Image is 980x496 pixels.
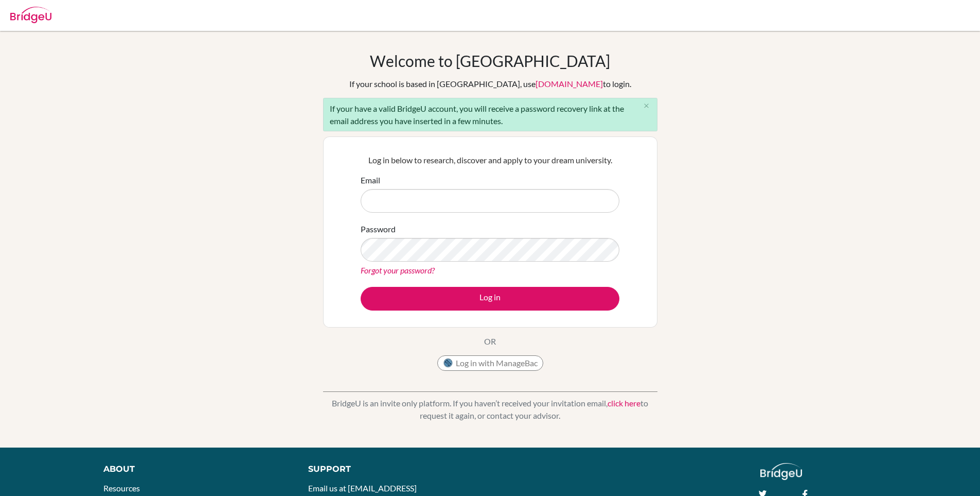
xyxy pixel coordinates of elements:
label: Email [361,174,380,186]
button: Log in [361,287,619,311]
label: Password [361,223,396,235]
h1: Welcome to [GEOGRAPHIC_DATA] [370,52,610,70]
a: click here [608,398,640,408]
p: BridgeU is an invite only platform. If you haven’t received your invitation email, to request it ... [323,397,657,422]
div: If your school is based in [GEOGRAPHIC_DATA], use to login. [349,78,631,90]
button: Close [636,98,657,114]
a: [DOMAIN_NAME] [536,79,603,89]
div: Support [308,463,478,475]
div: If your have a valid BridgeU account, you will receive a password recovery link at the email addr... [323,98,657,131]
i: close [643,102,650,110]
a: Forgot your password? [361,265,435,275]
button: Log in with ManageBac [437,355,543,371]
a: Resources [103,483,140,493]
p: OR [484,335,496,348]
div: About [103,463,285,475]
img: Bridge-U [10,7,51,23]
p: Log in below to research, discover and apply to your dream university. [361,154,619,166]
img: logo_white@2x-f4f0deed5e89b7ecb1c2cc34c3e3d731f90f0f143d5ea2071677605dd97b5244.png [760,463,802,480]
